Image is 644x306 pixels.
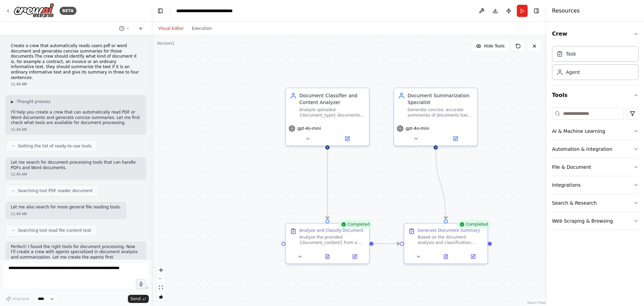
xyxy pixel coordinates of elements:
[157,266,165,301] div: React Flow controls
[552,7,580,15] h4: Resources
[408,92,473,106] div: Document Summarization Specialist
[552,176,639,194] button: Integrations
[11,127,141,132] div: 11:49 AM
[472,41,509,52] button: Hide Tools
[552,194,639,212] button: Search & Research
[299,107,365,118] div: Analyze uploaded {document_type} documents to identify their type (contract, invoice, informative...
[11,43,141,80] p: Create a crew that automatically reads users pdf or word document and generates concise summaries...
[299,92,365,106] div: Document Classifier and Content Analyzer
[128,295,149,303] button: Send
[552,105,639,236] div: Tools
[157,274,165,283] button: zoom out
[116,24,133,33] button: Switch to previous chat
[552,43,639,85] div: Crew
[18,143,92,149] span: Getting the list of ready-to-use tools
[552,158,639,176] button: File & Document
[157,266,165,274] button: zoom in
[343,252,366,261] button: Open in side panel
[299,234,365,245] div: Analyze the provided {document_content} from a {document_type} document to determine its specific...
[188,24,216,33] button: Execution
[393,87,478,146] div: Document Summarization SpecialistGenerate concise, accurate summaries of documents based on their...
[299,228,364,233] div: Analyze and Classify Document
[157,292,165,301] button: toggle interactivity
[11,99,50,104] button: ▶Thought process
[297,126,321,131] span: gpt-4o-mini
[404,223,488,264] div: CompletedGenerate Document SummaryBased on the document analysis and classification, create an ap...
[285,87,370,146] div: Document Classifier and Content AnalyzerAnalyze uploaded {document_type} documents to identify th...
[324,149,331,219] g: Edge from 5203e70a-328e-428b-ac2e-315fdea2e5ce to 4338db44-2d51-4859-b39c-10846ebb7dcb
[11,160,141,170] p: Let me search for document processing tools that can handle PDFs and Word documents.
[432,252,460,261] button: View output
[135,24,146,33] button: Start a new chat
[457,220,491,228] div: Completed
[11,110,141,126] p: I'll help you create a crew that can automatically read PDF or Word documents and generate concis...
[157,41,175,46] div: Version 1
[18,188,93,193] span: Searching tool PDF reader document
[157,283,165,292] button: fit view
[11,82,141,87] div: 11:49 AM
[156,6,165,16] button: Hide left sidebar
[285,223,370,264] div: CompletedAnalyze and Classify DocumentAnalyze the provided {document_content} from a {document_ty...
[338,220,372,228] div: Completed
[11,244,141,260] p: Perfect! I found the right tools for document processing. Now I'll create a crew with agents spec...
[461,252,485,261] button: Open in side panel
[11,99,14,104] span: ▶
[3,294,32,303] button: Improve
[566,50,576,57] div: Task
[136,279,146,289] button: Click to speak your automation idea
[373,240,400,247] g: Edge from 4338db44-2d51-4859-b39c-10846ebb7dcb to c1d816b1-bfd1-47c4-8525-12a9789c75e8
[418,228,480,233] div: Generate Document Summary
[436,135,475,143] button: Open in side panel
[60,7,76,15] div: BETA
[552,24,639,43] button: Crew
[532,6,541,16] button: Hide right sidebar
[406,126,429,131] span: gpt-4o-mini
[11,211,121,217] div: 11:49 AM
[313,252,342,261] button: View output
[14,3,54,18] img: Logo
[418,234,483,245] div: Based on the document analysis and classification, create an appropriate summary. For informative...
[408,107,473,118] div: Generate concise, accurate summaries of documents based on their type and content. For informativ...
[13,296,29,302] span: Improve
[552,122,639,140] button: AI & Machine Learning
[328,135,366,143] button: Open in side panel
[552,212,639,230] button: Web Scraping & Browsing
[176,7,233,14] nav: breadcrumb
[11,172,141,177] div: 11:49 AM
[131,296,141,302] span: Send
[432,149,449,219] g: Edge from a9244c1f-684c-4a24-814c-807c2dd2da1d to c1d816b1-bfd1-47c4-8525-12a9789c75e8
[527,301,546,305] a: React Flow attribution
[154,24,188,33] button: Visual Editor
[552,140,639,158] button: Automation & Integration
[552,86,639,105] button: Tools
[17,99,50,104] span: Thought process
[484,43,505,49] span: Hide Tools
[566,69,580,76] div: Agent
[11,205,121,210] p: Let me also search for more general file reading tools.
[18,228,91,233] span: Searching tool read file content text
